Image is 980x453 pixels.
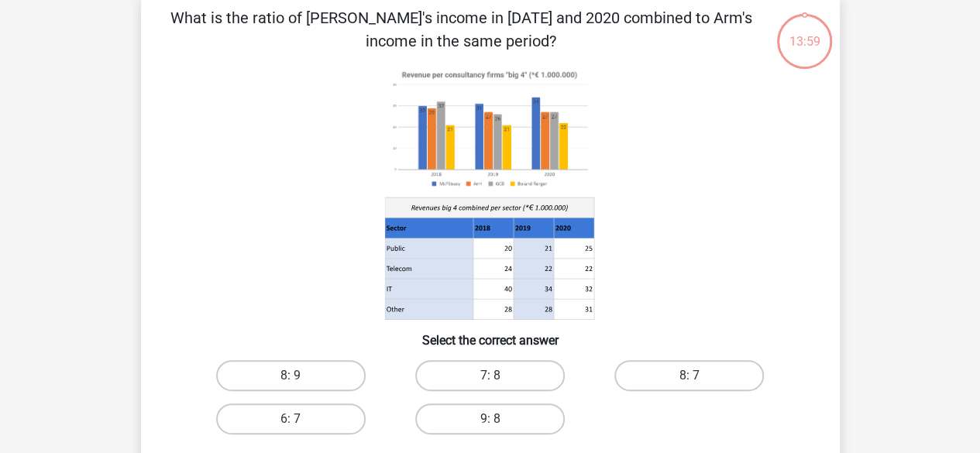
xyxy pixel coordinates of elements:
[415,403,565,434] label: 9: 8
[415,360,565,391] label: 7: 8
[166,6,757,53] p: What is the ratio of [PERSON_NAME]'s income in [DATE] and 2020 combined to Arm's income in the sa...
[614,360,764,391] label: 8: 7
[216,403,366,434] label: 6: 7
[166,321,815,348] h6: Select the correct answer
[775,12,834,51] div: 13:59
[216,360,366,391] label: 8: 9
